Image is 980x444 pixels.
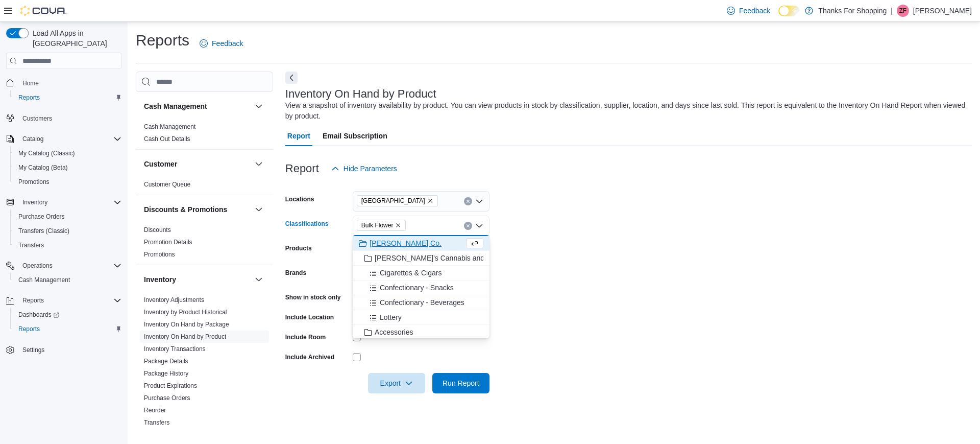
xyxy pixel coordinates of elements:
div: View a snapshot of inventory availability by product. You can view products in stock by classific... [285,100,967,122]
span: My Catalog (Classic) [18,149,75,157]
a: Product Expirations [144,382,197,389]
h3: Inventory On Hand by Product [285,88,436,100]
span: [PERSON_NAME]'s Cannabis and Munchie Market [375,253,537,263]
h3: Inventory [144,274,176,285]
a: Reports [14,91,44,104]
button: [PERSON_NAME] Co. [353,236,489,251]
span: Reports [18,294,121,307]
label: Include Archived [285,353,334,361]
span: Discounts [144,226,171,234]
a: My Catalog (Beta) [14,161,72,174]
button: Inventory [144,274,251,285]
button: Customer [144,159,251,169]
span: Dashboards [14,309,121,321]
span: Catalog [18,133,121,145]
span: Cash Management [144,123,195,131]
button: Operations [2,259,126,273]
span: [PERSON_NAME] Co. [370,238,442,248]
span: Bulk Flower [361,220,394,230]
div: Cash Management [136,121,273,149]
button: Reports [2,293,126,308]
a: Dashboards [14,309,63,321]
span: Cash Management [18,276,70,284]
a: Reorder [144,407,166,414]
p: Thanks For Shopping [818,5,887,17]
span: Email Subscription [323,126,387,146]
h3: Customer [144,159,177,169]
span: Settings [22,346,44,354]
span: My Catalog (Beta) [14,161,121,174]
button: Lottery [353,310,489,325]
label: Locations [285,195,314,203]
span: Feedback [212,38,243,49]
span: Report [287,126,310,146]
p: | [891,5,893,17]
a: Purchase Orders [14,211,69,223]
button: Cash Management [253,100,265,112]
span: Package History [144,369,188,378]
span: Reports [22,296,44,305]
button: Cash Management [10,273,126,287]
span: Operations [22,262,53,270]
button: Operations [18,260,57,272]
span: Confectionary - Beverages [380,297,464,308]
a: Inventory Adjustments [144,296,204,303]
button: Clear input [464,222,472,230]
a: Package Details [144,358,188,365]
span: Load All Apps in [GEOGRAPHIC_DATA] [29,28,121,49]
button: Confectionary - Beverages [353,295,489,310]
span: Southdale [357,195,438,206]
a: Inventory On Hand by Package [144,321,229,328]
a: Transfers [144,419,169,426]
span: Transfers [144,418,169,427]
span: Promotions [18,178,50,186]
span: Reports [18,94,40,102]
a: Settings [18,344,48,356]
p: [PERSON_NAME] [913,5,972,17]
a: Inventory On Hand by Product [144,333,226,340]
span: Home [22,79,39,87]
span: Lottery [380,312,402,322]
span: Customers [18,112,121,125]
span: Export [374,373,419,393]
input: Dark Mode [778,6,800,16]
button: Transfers (Classic) [10,224,126,238]
span: [GEOGRAPHIC_DATA] [361,196,425,206]
a: Reports [14,323,44,335]
a: Purchase Orders [144,394,190,402]
button: Inventory [18,196,52,208]
button: Accessories [353,325,489,340]
button: Confectionary - Snacks [353,281,489,295]
span: Purchase Orders [14,211,121,223]
span: Cash Out Details [144,135,190,143]
label: Include Location [285,313,334,321]
span: Run Report [443,378,479,388]
span: Hide Parameters [344,163,397,174]
a: Cash Management [144,123,195,130]
span: My Catalog (Classic) [14,147,121,159]
span: Bulk Flower [357,220,406,231]
span: Reorder [144,406,166,414]
a: Promotions [144,251,175,258]
span: Inventory Adjustments [144,296,204,304]
a: Discounts [144,226,171,233]
button: Export [368,373,425,393]
span: Purchase Orders [144,394,190,402]
span: Transfers (Classic) [14,225,121,237]
button: Cigarettes & Cigars [353,266,489,281]
span: Home [18,76,121,89]
a: Promotion Details [144,239,192,246]
a: Dashboards [10,308,126,322]
button: My Catalog (Beta) [10,160,126,175]
button: Customers [2,111,126,126]
span: Inventory [18,196,121,208]
button: Close list of options [475,222,483,230]
button: Reports [10,322,126,336]
a: Feedback [195,33,247,54]
button: Next [285,72,298,84]
span: Transfers [14,239,121,251]
a: Transfers [14,239,48,251]
h1: Reports [136,30,189,51]
span: Inventory [22,198,47,206]
button: Customer [253,158,265,170]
